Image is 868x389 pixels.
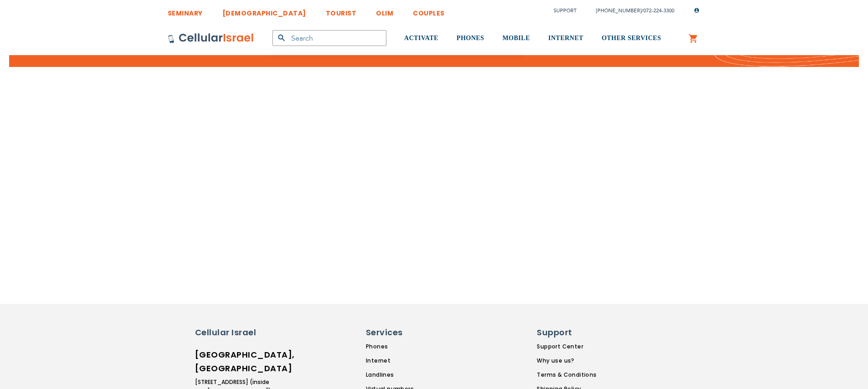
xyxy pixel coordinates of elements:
[222,2,306,19] a: [DEMOGRAPHIC_DATA]
[272,30,386,46] input: Search
[404,21,438,56] a: ACTIVATE
[537,357,596,365] a: Why use us?
[195,348,272,375] h6: [GEOGRAPHIC_DATA], [GEOGRAPHIC_DATA]
[601,21,661,56] a: OTHER SERVICES
[168,2,203,19] a: SEMINARY
[413,2,445,19] a: COUPLES
[366,343,449,351] a: Phones
[366,357,449,365] a: Internet
[548,21,583,56] a: INTERNET
[457,35,484,41] span: PHONES
[457,21,484,56] a: PHONES
[404,35,438,41] span: ACTIVATE
[195,327,272,338] h6: Cellular Israel
[537,327,591,338] h6: Support
[548,35,583,41] span: INTERNET
[601,35,661,41] span: OTHER SERVICES
[326,2,357,19] a: TOURIST
[596,7,642,14] a: [PHONE_NUMBER]
[366,327,443,338] h6: Services
[554,7,576,14] a: Support
[587,4,674,17] li: /
[643,7,674,14] a: 072-224-3300
[503,35,530,41] span: MOBILE
[537,343,596,351] a: Support Center
[366,371,449,379] a: Landlines
[503,21,530,56] a: MOBILE
[537,371,596,379] a: Terms & Conditions
[168,33,254,44] img: Cellular Israel Logo
[376,2,393,19] a: OLIM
